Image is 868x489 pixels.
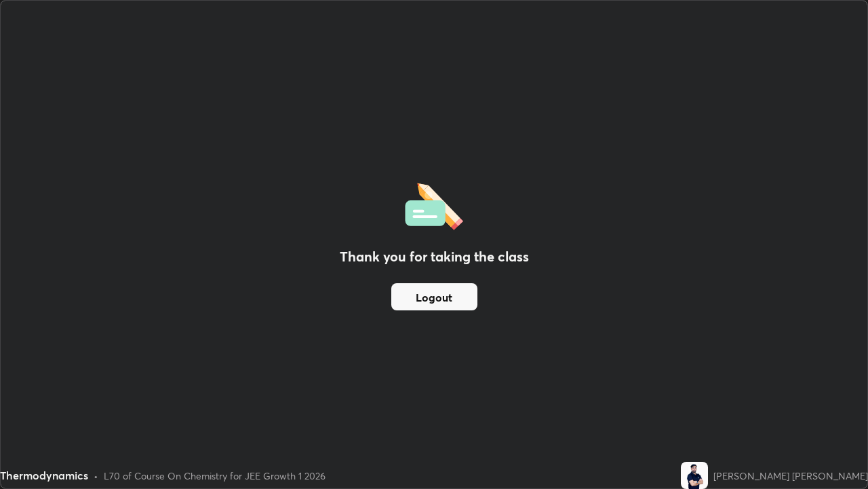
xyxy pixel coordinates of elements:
img: offlineFeedback.1438e8b3.svg [405,179,463,230]
div: L70 of Course On Chemistry for JEE Growth 1 2026 [104,469,325,483]
button: Logout [391,283,477,310]
div: • [94,469,98,483]
img: f04c8266e3ea42ddb24b9a5e623edb63.jpg [681,462,708,489]
div: [PERSON_NAME] [PERSON_NAME] [713,469,868,483]
h2: Thank you for taking the class [340,247,529,267]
